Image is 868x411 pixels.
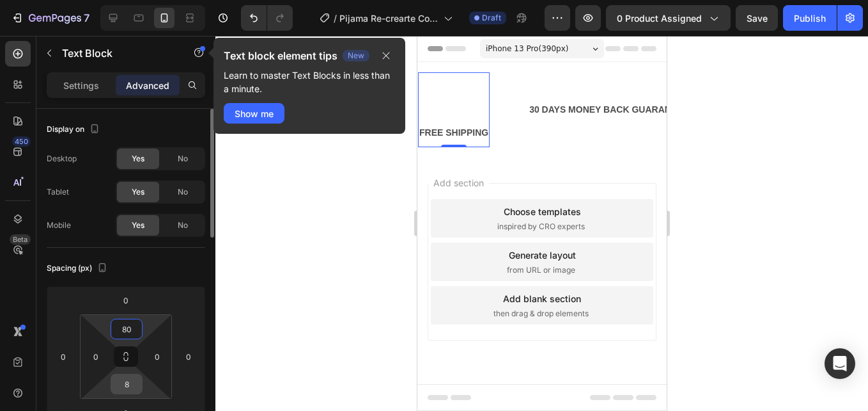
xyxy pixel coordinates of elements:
[126,79,169,92] p: Advanced
[114,375,139,394] input: 8px
[178,186,188,198] span: No
[241,5,293,31] div: Undo/Redo
[5,5,95,31] button: 7
[10,234,31,245] div: Beta
[148,347,167,366] input: 0px
[76,272,171,284] span: then drag & drop elements
[482,12,501,24] span: Draft
[63,79,99,92] p: Settings
[12,136,31,147] div: 450
[736,5,778,31] button: Save
[825,348,855,379] div: Open Intercom Messenger
[339,12,438,25] span: Pijama Re-crearte Coloreable - IC
[132,153,144,165] span: Yes
[86,256,164,270] div: Add blank section
[113,291,139,310] input: 0
[47,153,77,165] div: Desktop
[114,319,139,339] input: 80
[11,140,72,154] span: Add section
[89,229,158,240] span: from URL or image
[47,220,71,231] div: Mobile
[334,12,337,25] span: /
[417,36,667,411] iframe: Design area
[54,347,73,366] input: 0
[111,65,272,83] div: 30 DAYS MONEY BACK GUARANTEE
[47,121,102,138] div: Display on
[47,260,110,277] div: Spacing (px)
[747,13,768,24] span: Save
[62,45,171,61] p: Text Block
[132,186,144,198] span: Yes
[84,10,89,26] p: 7
[179,347,198,366] input: 0
[86,169,164,182] div: Choose templates
[47,186,69,198] div: Tablet
[617,12,702,25] span: 0 product assigned
[80,185,167,197] span: inspired by CRO experts
[178,153,188,165] span: No
[794,12,826,25] div: Publish
[86,347,105,366] input: 0px
[783,5,837,31] button: Publish
[606,5,731,31] button: 0 product assigned
[132,220,144,231] span: Yes
[178,220,188,231] span: No
[91,213,159,226] div: Generate layout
